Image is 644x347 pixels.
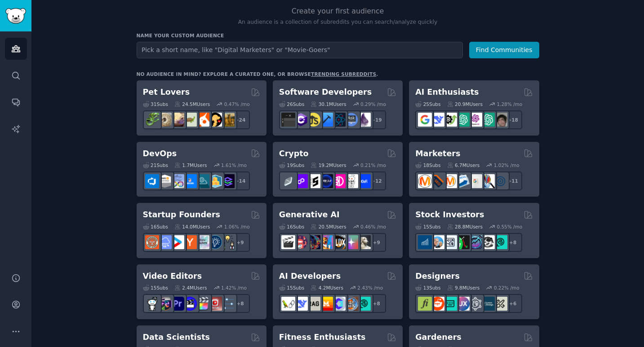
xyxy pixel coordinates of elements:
[344,235,358,249] img: starryai
[221,235,235,249] img: growmybusiness
[431,235,444,249] img: ValueInvesting
[195,235,209,249] img: indiehackers
[494,162,520,168] div: 1.02 % /mo
[431,174,444,188] img: bigseo
[143,162,168,168] div: 21 Sub s
[294,235,308,249] img: dalle2
[367,233,386,252] div: + 9
[281,297,295,311] img: LangChain
[503,294,522,313] div: + 6
[443,113,457,127] img: AItoolsCatalog
[360,101,386,107] div: 0.29 % /mo
[319,235,333,249] img: sdforall
[311,162,346,168] div: 19.2M Users
[443,235,457,249] img: Forex
[497,101,522,107] div: 1.28 % /mo
[170,235,184,249] img: startup
[306,174,320,188] img: ethstaker
[231,294,250,313] div: + 8
[311,101,346,107] div: 30.1M Users
[224,224,250,230] div: 1.06 % /mo
[137,42,463,58] input: Pick a short name, like "Digital Marketers" or "Movie-Goers"
[456,297,470,311] img: UXDesign
[344,113,358,127] img: AskComputerScience
[279,271,341,282] h2: AI Developers
[306,235,320,249] img: deepdream
[279,101,304,107] div: 26 Sub s
[481,113,495,127] img: chatgpt_prompts_
[418,174,432,188] img: content_marketing
[319,113,333,127] img: iOSProgramming
[431,297,444,311] img: logodesign
[143,148,177,159] h2: DevOps
[221,297,235,311] img: postproduction
[332,297,346,311] img: OpenSourceAI
[360,224,386,230] div: 0.46 % /mo
[415,271,460,282] h2: Designers
[367,110,386,129] div: + 19
[497,224,522,230] div: 0.55 % /mo
[357,235,371,249] img: DreamBooth
[279,87,372,98] h2: Software Developers
[137,71,378,77] div: No audience in mind? Explore a curated one, or browse .
[145,235,159,249] img: EntrepreneurRideAlong
[447,224,483,230] div: 28.8M Users
[183,235,197,249] img: ycombinator
[279,285,304,291] div: 15 Sub s
[281,235,295,249] img: aivideo
[294,297,308,311] img: DeepSeek
[415,148,460,159] h2: Marketers
[447,101,483,107] div: 20.9M Users
[344,297,358,311] img: llmops
[183,174,197,188] img: DevOpsLinks
[468,297,482,311] img: userexperience
[158,113,172,127] img: ballpython
[503,110,522,129] div: + 18
[332,235,346,249] img: FluxAI
[415,332,462,343] h2: Gardeners
[418,297,432,311] img: typography
[481,297,495,311] img: learndesign
[311,224,346,230] div: 20.5M Users
[367,294,386,313] div: + 8
[183,113,197,127] img: turtle
[281,174,295,188] img: ethfinance
[481,174,495,188] img: MarketingResearch
[137,32,539,39] h3: Name your custom audience
[221,162,247,168] div: 1.61 % /mo
[158,297,172,311] img: editors
[493,113,507,127] img: ArtificalIntelligence
[174,162,207,168] div: 1.7M Users
[418,235,432,249] img: dividends
[174,224,210,230] div: 14.0M Users
[231,110,250,129] div: + 24
[143,224,168,230] div: 16 Sub s
[306,297,320,311] img: Rag
[447,285,480,291] div: 9.8M Users
[195,113,209,127] img: cockatiel
[415,101,440,107] div: 25 Sub s
[493,297,507,311] img: UX_Design
[456,113,470,127] img: chatgpt_promptDesign
[143,209,220,220] h2: Startup Founders
[170,297,184,311] img: premiere
[294,174,308,188] img: 0xPolygon
[415,209,484,220] h2: Stock Investors
[143,101,168,107] div: 31 Sub s
[137,18,539,26] p: An audience is a collection of subreddits you can search/analyze quickly
[493,174,507,188] img: OnlineMarketing
[332,174,346,188] img: defiblockchain
[494,285,520,291] div: 0.22 % /mo
[418,113,432,127] img: GoogleGeminiAI
[143,87,190,98] h2: Pet Lovers
[279,332,366,343] h2: Fitness Enthusiasts
[170,174,184,188] img: Docker_DevOps
[443,174,457,188] img: AskMarketing
[281,113,295,127] img: software
[5,8,26,24] img: GummySearch logo
[357,285,383,291] div: 2.43 % /mo
[279,162,304,168] div: 19 Sub s
[145,113,159,127] img: herpetology
[208,235,222,249] img: Entrepreneurship
[279,209,340,220] h2: Generative AI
